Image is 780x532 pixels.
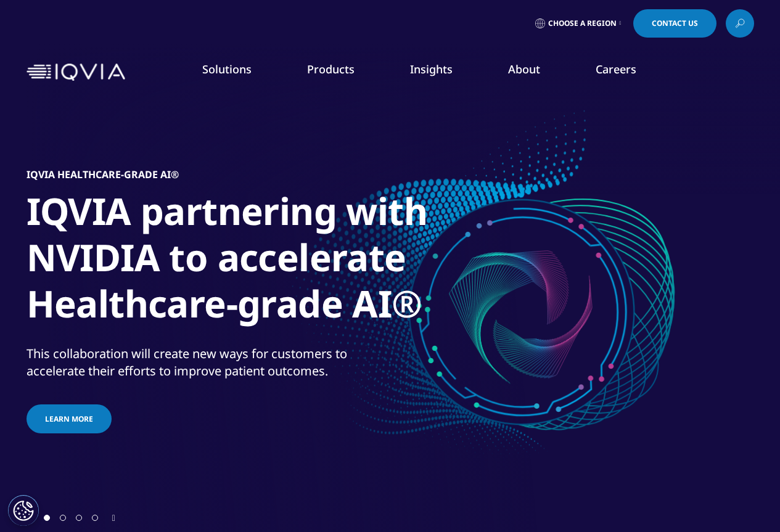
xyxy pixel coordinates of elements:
[27,63,125,81] img: IQVIA Healthcare Information Technology and Pharma Clinical Research Company
[307,62,355,76] a: Products
[130,43,754,101] nav: Primary
[60,515,66,521] span: Go to slide 2
[112,512,115,523] div: Next slide
[548,18,617,28] span: Choose a Region
[410,62,453,76] a: Insights
[45,414,93,424] span: Learn more
[76,515,82,521] span: Go to slide 3
[27,404,112,433] a: Learn more
[92,515,98,521] span: Go to slide 4
[202,62,252,76] a: Solutions
[44,515,50,521] span: Go to slide 1
[27,188,489,334] h1: IQVIA partnering with NVIDIA to accelerate Healthcare-grade AI®
[633,9,716,38] a: Contact Us
[652,20,698,27] span: Contact Us
[27,92,754,512] div: 1 / 4
[27,345,387,380] div: This collaboration will create new ways for customers to accelerate their efforts to improve pati...
[27,168,179,181] h5: IQVIA Healthcare-grade AI®
[508,62,540,76] a: About
[8,495,39,526] button: Configuración de cookies
[596,62,636,76] a: Careers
